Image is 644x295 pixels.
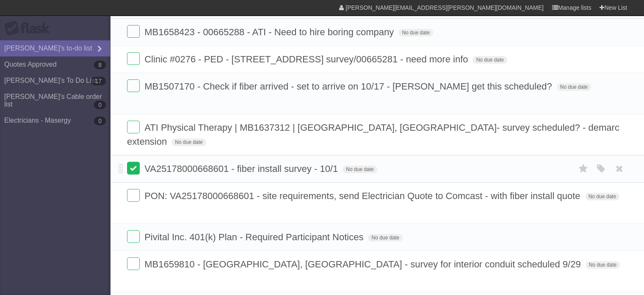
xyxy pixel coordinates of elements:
b: 0 [94,101,106,109]
label: Done [127,189,140,202]
label: Done [127,25,140,38]
span: No due date [171,138,206,146]
b: 17 [91,77,106,85]
span: Clinic #0276 - PED - [STREET_ADDRESS] survey/00665281 - need more info [144,54,470,65]
span: ATI Physical Therapy | MB1637312 | [GEOGRAPHIC_DATA], [GEOGRAPHIC_DATA]- survey scheduled? - dema... [127,122,619,147]
label: Done [127,230,140,243]
label: Done [127,79,140,92]
span: No due date [368,234,402,242]
span: MB1659810 - [GEOGRAPHIC_DATA], [GEOGRAPHIC_DATA] - survey for interior conduit scheduled 9/29 [144,259,583,270]
span: No due date [343,166,377,173]
div: Flask [4,21,55,36]
label: Done [127,52,140,65]
span: Pivital Inc. 401(k) Plan - Required Participant Notices [144,232,365,242]
b: 8 [94,61,106,69]
span: No due date [586,261,620,269]
span: No due date [398,29,433,37]
span: MB1658423 - 00665288 - ATI - Need to hire boring company [144,27,396,37]
span: No due date [557,83,591,91]
span: No due date [473,56,507,64]
span: No due date [585,193,619,200]
span: MB1507170 - Check if fiber arrived - set to arrive on 10/17 - [PERSON_NAME] get this scheduled? [144,81,554,92]
label: Done [127,121,140,133]
span: VA25178000668601 - fiber install survey - 10/1 [144,163,340,174]
label: Done [127,257,140,270]
span: PON: VA25178000668601 - site requirements, send Electrician Quote to Comcast - with fiber install... [144,191,582,201]
label: Done [127,162,140,174]
label: Star task [575,162,591,176]
b: 0 [94,117,106,125]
